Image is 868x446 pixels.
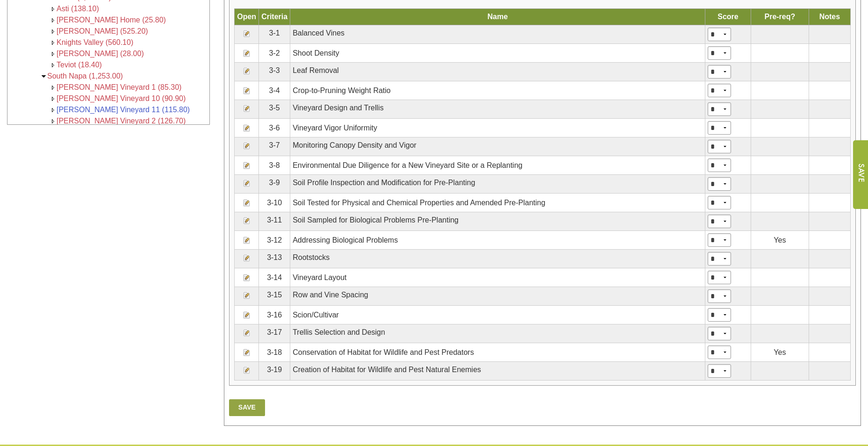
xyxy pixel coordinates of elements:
[57,38,133,46] a: Knights Valley (560.10)
[47,72,123,80] a: South Napa (1,253.00)
[259,100,290,119] td: 3-5
[259,194,290,212] td: 3-10
[853,140,868,209] input: Submit
[751,343,809,362] td: Yes
[235,9,259,25] th: Open
[290,9,705,25] th: Name
[57,50,144,58] a: [PERSON_NAME] (28.00)
[290,81,705,100] td: Crop-to-Pruning Weight Ratio
[259,81,290,100] td: 3-4
[290,194,705,212] td: Soil Tested for Physical and Chemical Properties and Amended Pre-Planting
[259,250,290,268] td: 3-13
[259,231,290,250] td: 3-12
[57,27,148,35] a: [PERSON_NAME] (525.20)
[259,306,290,324] td: 3-16
[57,83,181,91] a: [PERSON_NAME] Vineyard 1 (85.30)
[290,119,705,137] td: Vineyard Vigor Uniformity
[290,324,705,343] td: Trellis Selection and Design
[290,25,705,44] td: Balanced Vines
[751,231,809,250] td: Yes
[259,156,290,175] td: 3-8
[259,268,290,287] td: 3-14
[290,175,705,194] td: Soil Profile Inspection and Modification for Pre-Planting
[290,231,705,250] td: Addressing Biological Problems
[57,16,166,24] a: [PERSON_NAME] Home (25.80)
[290,250,705,268] td: Rootstocks
[40,73,47,80] img: Collapse <span class='AgFacilityColorRed'>South Napa (1,253.00)</span>
[57,94,186,102] a: [PERSON_NAME] Vineyard 10 (90.90)
[290,306,705,324] td: Scion/Cultivar
[57,61,102,69] a: Teviot (18.40)
[290,156,705,175] td: Environmental Due Diligence for a New Vineyard Site or a Replanting
[290,63,705,81] td: Leaf Removal
[57,117,186,125] a: [PERSON_NAME] Vineyard 2 (126.70)
[259,324,290,343] td: 3-17
[259,343,290,362] td: 3-18
[290,44,705,63] td: Shoot Density
[259,175,290,194] td: 3-9
[705,9,751,25] th: Score
[290,268,705,287] td: Vineyard Layout
[57,5,99,13] a: Asti (138.10)
[259,25,290,44] td: 3-1
[290,137,705,156] td: Monitoring Canopy Density and Vigor
[290,287,705,306] td: Row and Vine Spacing
[259,137,290,156] td: 3-7
[229,399,265,416] a: Save
[259,9,290,25] th: Criteria
[290,100,705,119] td: Vineyard Design and Trellis
[290,343,705,362] td: Conservation of Habitat for Wildlife and Pest Predators
[259,119,290,137] td: 3-6
[809,9,850,25] th: Notes
[259,362,290,381] td: 3-19
[259,44,290,63] td: 3-2
[57,106,190,114] a: [PERSON_NAME] Vineyard 11 (115.80)
[259,287,290,306] td: 3-15
[259,63,290,81] td: 3-3
[290,362,705,381] td: Creation of Habitat for Wildlife and Pest Natural Enemies
[751,9,809,25] th: Pre-req?
[259,212,290,231] td: 3-11
[290,212,705,231] td: Soil Sampled for Biological Problems Pre-Planting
